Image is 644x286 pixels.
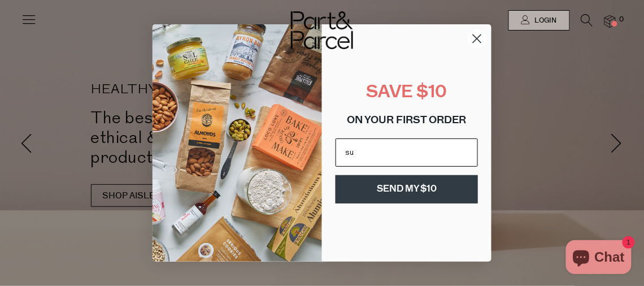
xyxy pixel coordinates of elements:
[617,15,627,25] span: 0
[291,11,353,49] img: Part&Parcel
[508,10,570,31] a: Login
[604,15,616,27] a: 0
[336,138,478,167] input: Email
[367,84,447,102] span: SAVE $10
[532,16,557,25] span: Login
[563,240,635,277] inbox-online-store-chat: Shopify online store chat
[153,24,322,262] img: 8150f546-27cf-4737-854f-2b4f1cdd6266.png
[336,175,478,203] button: SEND MY $10
[347,116,467,126] span: ON YOUR FIRST ORDER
